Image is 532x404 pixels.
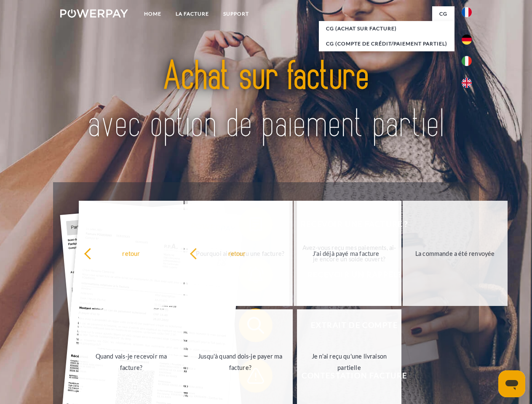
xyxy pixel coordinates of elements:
div: La commande a été renvoyée [408,247,503,259]
iframe: Bouton de lancement de la fenêtre de messagerie [498,370,525,397]
div: J'ai déjà payé ma facture [299,247,393,259]
a: Support [216,6,256,21]
a: LA FACTURE [168,6,216,21]
div: retour [84,247,179,259]
img: it [462,56,472,66]
img: logo-powerpay-white.svg [60,9,128,18]
a: CG [432,6,454,21]
a: CG (Compte de crédit/paiement partiel) [319,36,454,51]
div: Je n'ai reçu qu'une livraison partielle [302,351,397,373]
a: Home [137,6,168,21]
div: retour [190,247,284,259]
img: en [462,78,472,88]
a: CG (achat sur facture) [319,21,454,36]
div: Quand vais-je recevoir ma facture? [84,351,179,373]
img: de [462,35,472,45]
div: Jusqu'à quand dois-je payer ma facture? [193,351,288,373]
img: title-powerpay_fr.svg [80,40,452,161]
img: fr [462,7,472,17]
